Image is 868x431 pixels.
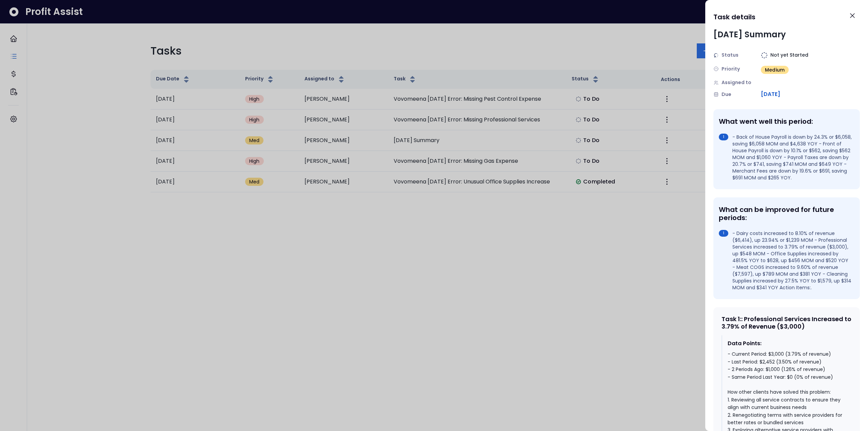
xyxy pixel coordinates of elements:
li: - Back of House Payroll is down by 24.3% or $6,058, saving $6,058 MOM and $4,638 YOY - Front of H... [719,134,852,181]
h1: Task details [713,11,755,23]
div: What went well this period: [719,117,852,125]
div: Task 1 : : Professional Services Increased to 3.79% of Revenue ($3,000) [722,315,852,330]
span: Status [722,52,738,59]
div: Data Points: [728,339,846,348]
span: Priority [722,65,740,73]
div: [DATE] Summary [713,28,786,41]
div: What can be improved for future periods: [719,205,852,222]
span: [DATE] [761,90,780,98]
span: Due [722,91,731,98]
img: Not yet Started [761,52,768,59]
li: - Dairy costs increased to 8.10% of revenue ($6,414), up 23.94% or $1,239 MOM - Professional Serv... [719,230,852,291]
span: Medium [765,66,785,73]
span: Not yet Started [770,52,808,59]
button: Close [845,8,860,23]
img: Status [713,53,719,58]
span: Assigned to [722,79,751,86]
